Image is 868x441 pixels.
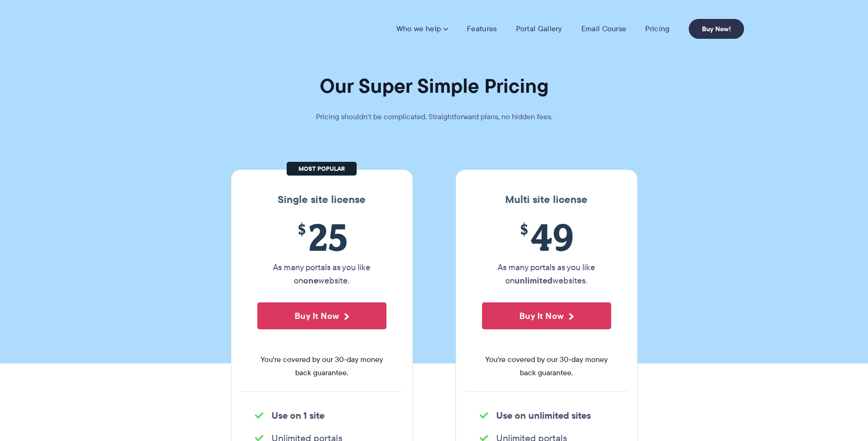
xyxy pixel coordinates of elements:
p: As many portals as you like on website. [257,261,386,287]
p: Pricing shouldn't be complicated. Straightforward plans, no hidden fees. [292,110,576,123]
a: Portal Gallery [516,24,562,34]
h3: Multi site license [465,194,628,206]
a: Buy Now! [689,19,744,39]
p: As many portals as you like on websites. [482,261,611,287]
button: Buy It Now [482,302,611,329]
a: Features [467,24,497,34]
a: Email Course [581,24,627,34]
a: Pricing [645,24,669,34]
strong: unlimited [515,274,552,287]
span: 25 [257,215,386,258]
strong: one [303,274,318,287]
button: Buy It Now [257,302,386,329]
strong: Use on unlimited sites [496,408,591,423]
a: Who we help [396,24,448,34]
span: 49 [482,215,611,258]
span: You're covered by our 30-day money back guarantee. [482,353,611,379]
strong: Use on 1 site [272,408,324,423]
h3: Single site license [241,194,403,206]
span: You're covered by our 30-day money back guarantee. [257,353,386,379]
